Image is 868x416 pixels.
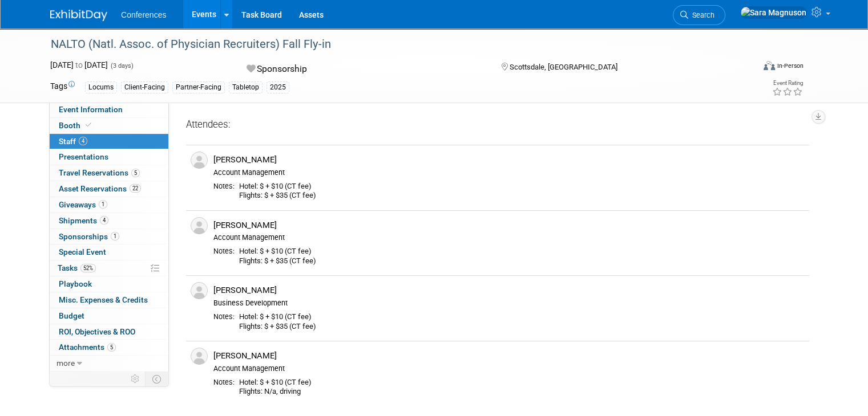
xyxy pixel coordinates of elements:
[86,122,91,128] i: Booth reservation complete
[213,154,805,165] div: [PERSON_NAME]
[688,11,714,19] span: Search
[59,105,123,114] span: Event Information
[50,324,168,340] a: ROI, Objectives & ROO
[50,134,168,149] a: Staff4
[50,60,108,70] span: [DATE] [DATE]
[59,311,84,320] span: Budget
[59,295,148,304] span: Misc. Expenses & Credits
[777,62,804,70] div: In-Person
[50,340,168,355] a: Attachments5
[59,168,140,177] span: Travel Reservations
[50,149,168,165] a: Presentations
[191,348,208,365] img: Associate-Profile-5.png
[111,232,119,240] span: 1
[50,102,168,117] a: Event Information
[172,81,225,93] div: Partner-Facing
[50,356,168,371] a: more
[191,282,208,299] img: Associate-Profile-5.png
[764,61,775,70] img: Format-Inperson.png
[213,299,805,308] div: Business Development
[239,378,805,397] div: Hotel: $ + $10 (CT fee) Flights: N/a, driving
[85,81,117,93] div: Locums
[59,184,141,193] span: Asset Reservations
[692,59,804,76] div: Event Format
[50,118,168,133] a: Booth
[50,165,168,181] a: Travel Reservations5
[59,121,94,130] span: Booth
[740,6,807,19] img: Sara Magnuson
[80,264,96,272] span: 52%
[213,233,805,242] div: Account Management
[121,81,168,93] div: Client-Facing
[100,216,108,225] span: 4
[56,358,75,368] span: more
[59,232,119,241] span: Sponsorships
[50,276,168,292] a: Playbook
[213,364,805,373] div: Account Management
[121,10,166,19] span: Conferences
[186,118,809,133] div: Attendees:
[79,137,87,145] span: 4
[213,168,805,177] div: Account Management
[50,197,168,213] a: Giveaways1
[213,312,235,321] div: Notes:
[74,60,84,70] span: to
[239,312,805,331] div: Hotel: $ + $10 (CT fee) Flights: $ + $35 (CT fee)
[107,343,116,352] span: 5
[59,152,108,161] span: Presentations
[59,279,92,288] span: Playbook
[59,327,135,336] span: ROI, Objectives & ROO
[213,220,805,231] div: [PERSON_NAME]
[50,213,168,229] a: Shipments4
[50,229,168,244] a: Sponsorships1
[59,342,116,352] span: Attachments
[50,181,168,197] a: Asset Reservations22
[50,260,168,276] a: Tasks52%
[510,63,617,71] span: Scottsdale, [GEOGRAPHIC_DATA]
[213,378,235,387] div: Notes:
[213,350,805,361] div: [PERSON_NAME]
[213,247,235,256] div: Notes:
[130,184,141,193] span: 22
[47,34,740,55] div: NALTO (Natl. Assoc. of Physician Recruiters) Fall Fly-in
[50,308,168,324] a: Budget
[99,200,107,209] span: 1
[229,81,263,93] div: Tabletop
[772,80,803,86] div: Event Rating
[59,247,106,256] span: Special Event
[239,247,805,266] div: Hotel: $ + $10 (CT fee) Flights: $ + $35 (CT fee)
[213,182,235,191] div: Notes:
[59,137,87,146] span: Staff
[239,182,805,201] div: Hotel: $ + $10 (CT fee) Flights: $ + $35 (CT fee)
[50,244,168,260] a: Special Event
[50,80,75,93] td: Tags
[673,5,725,25] a: Search
[59,216,108,225] span: Shipments
[191,152,208,169] img: Associate-Profile-5.png
[59,200,107,209] span: Giveaways
[110,62,134,70] span: (3 days)
[50,10,107,21] img: ExhibitDay
[126,372,146,386] td: Personalize Event Tab Strip
[213,285,805,296] div: [PERSON_NAME]
[267,81,289,93] div: 2025
[146,372,169,386] td: Toggle Event Tabs
[50,292,168,308] a: Misc. Expenses & Credits
[58,263,96,272] span: Tasks
[131,169,140,177] span: 5
[243,59,483,79] div: Sponsorship
[191,217,208,234] img: Associate-Profile-5.png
